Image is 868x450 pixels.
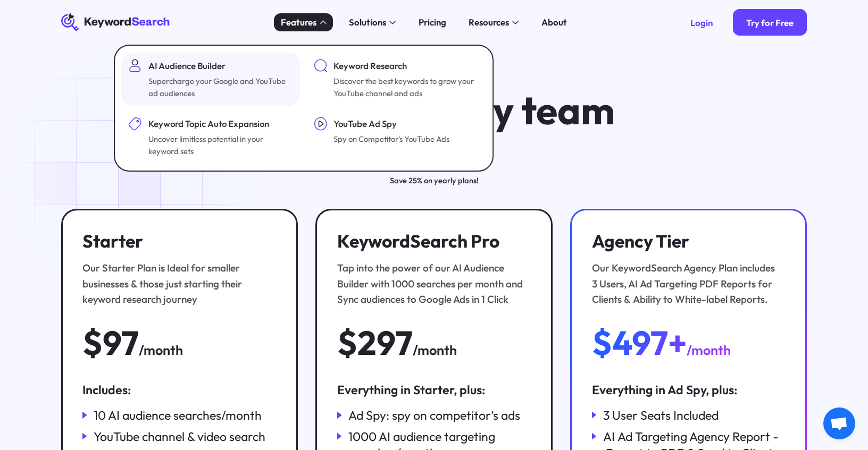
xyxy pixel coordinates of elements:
[82,231,270,252] h3: Starter
[687,340,731,361] div: /month
[337,381,531,398] div: Everything in Starter, plus:
[823,407,855,439] a: Open chat
[334,117,450,130] div: YouTube Ad Spy
[349,15,386,29] div: Solutions
[82,381,276,398] div: Includes:
[281,15,316,29] div: Features
[122,111,301,164] a: Keyword Topic Auto ExpansionUncover limitless potential in your keyword sets
[592,325,687,361] div: $497+
[334,75,477,99] div: Discover the best keywords to grow your YouTube channel and ads
[114,45,494,172] nav: Features
[469,15,509,29] div: Resources
[690,17,713,28] div: Login
[677,9,726,36] a: Login
[337,325,413,361] div: $297
[541,15,567,29] div: About
[148,133,291,157] div: Uncover limitless potential in your keyword sets
[414,85,615,134] span: every team
[348,407,520,423] div: Ad Spy: spy on competitor’s ads
[592,231,780,252] h3: Agency Tier
[337,260,525,307] div: Tap into the power of our AI Audience Builder with 1000 searches per month and Sync audiences to ...
[307,111,486,164] a: YouTube Ad SpySpy on Competitor's YouTube Ads
[390,174,479,186] div: Save 25% on yearly plans!
[746,17,794,28] div: Try for Free
[419,15,446,29] div: Pricing
[733,9,807,36] a: Try for Free
[592,260,780,307] div: Our KeywordSearch Agency Plan includes 3 Users, AI Ad Targeting PDF Reports for Clients & Ability...
[603,407,719,423] div: 3 User Seats Included
[307,53,486,106] a: Keyword ResearchDiscover the best keywords to grow your YouTube channel and ads
[148,75,291,99] div: Supercharge your Google and YouTube ad audiences
[413,340,457,361] div: /month
[337,231,525,252] h3: KeywordSearch Pro
[94,428,265,445] div: YouTube channel & video search
[334,59,477,72] div: Keyword Research
[148,59,291,72] div: AI Audience Builder
[122,53,301,106] a: AI Audience BuilderSupercharge your Google and YouTube ad audiences
[94,407,262,423] div: 10 AI audience searches/month
[139,340,183,361] div: /month
[592,381,786,398] div: Everything in Ad Spy, plus:
[535,13,573,31] a: About
[412,13,453,31] a: Pricing
[82,260,270,307] div: Our Starter Plan is Ideal for smaller businesses & those just starting their keyword research jou...
[334,133,450,145] div: Spy on Competitor's YouTube Ads
[82,325,139,361] div: $97
[148,117,291,130] div: Keyword Topic Auto Expansion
